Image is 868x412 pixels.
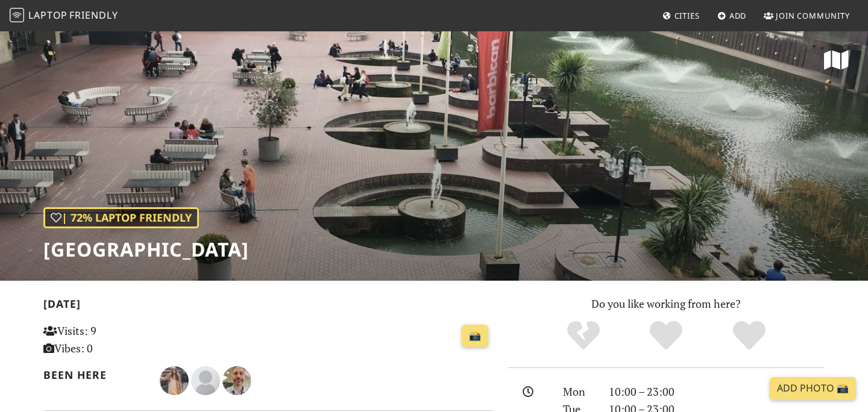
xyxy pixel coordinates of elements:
[43,298,493,315] h2: [DATE]
[770,377,856,400] a: Add Photo 📸
[43,369,145,381] h2: Been here
[69,8,118,22] span: Friendly
[191,372,222,387] span: James Lowsley Williams
[10,5,118,27] a: LaptopFriendly LaptopFriendly
[776,10,850,21] span: Join Community
[556,383,602,401] div: Mon
[222,372,251,387] span: Nicholas Wright
[43,238,249,261] h1: [GEOGRAPHIC_DATA]
[624,319,708,352] div: Yes
[708,319,791,352] div: Definitely!
[759,5,855,27] a: Join Community
[712,5,752,27] a: Add
[160,372,191,387] span: Fátima González
[602,383,832,401] div: 10:00 – 23:00
[462,325,488,348] a: 📸
[508,295,825,313] p: Do you like working from here?
[658,5,705,27] a: Cities
[729,10,747,21] span: Add
[542,319,625,352] div: No
[43,322,184,357] p: Visits: 9 Vibes: 0
[222,366,251,395] img: 1536-nicholas.jpg
[160,366,189,395] img: 4035-fatima.jpg
[10,8,24,22] img: LaptopFriendly
[28,8,68,22] span: Laptop
[675,10,700,21] span: Cities
[43,207,199,228] div: | 72% Laptop Friendly
[191,366,220,395] img: blank-535327c66bd565773addf3077783bbfce4b00ec00e9fd257753287c682c7fa38.png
